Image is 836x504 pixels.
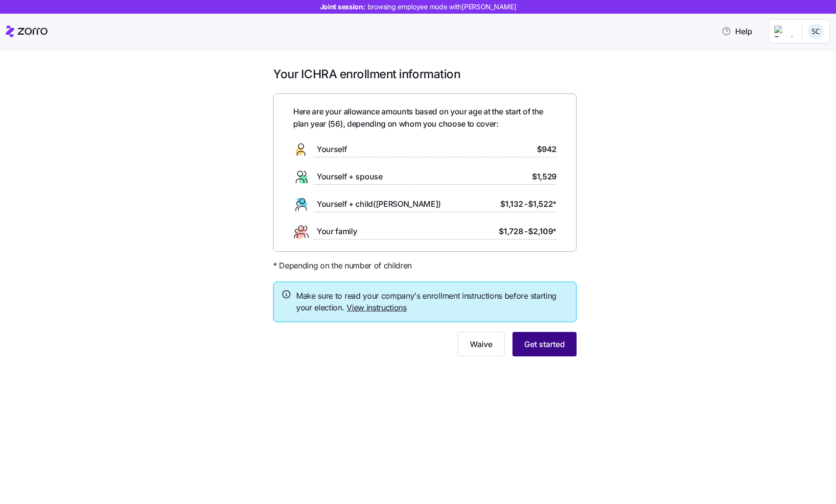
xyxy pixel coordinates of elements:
span: $2,109 [528,225,557,238]
a: View instructions [347,303,407,312]
span: $942 [537,143,557,155]
img: bb08b16fafbb43298e9ef8a32efc49b5 [808,23,824,39]
span: - [524,225,528,238]
span: Your family [317,225,357,238]
span: $1,529 [532,171,557,183]
button: Waive [458,332,505,356]
span: * Depending on the number of children [273,260,412,272]
button: Help [714,22,760,41]
span: Yourself + spouse [317,171,383,183]
button: Get started [512,332,577,356]
span: browsing employee mode with [PERSON_NAME] [368,2,516,12]
span: $1,728 [499,225,523,238]
span: Get started [524,338,565,350]
span: Yourself + child([PERSON_NAME]) [317,198,441,210]
span: $1,522 [528,198,557,210]
span: Joint session: [320,2,516,12]
span: Here are your allowance amounts based on your age at the start of the plan year ( 56 ), depending... [293,106,557,130]
span: Make sure to read your company's enrollment instructions before starting your election. [296,290,568,314]
img: Employer logo [774,25,794,37]
span: Waive [470,338,492,350]
span: - [524,198,528,210]
span: $1,132 [500,198,523,210]
h1: Your ICHRA enrollment information [273,66,577,82]
span: Help [721,25,752,37]
span: Yourself [317,143,347,155]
